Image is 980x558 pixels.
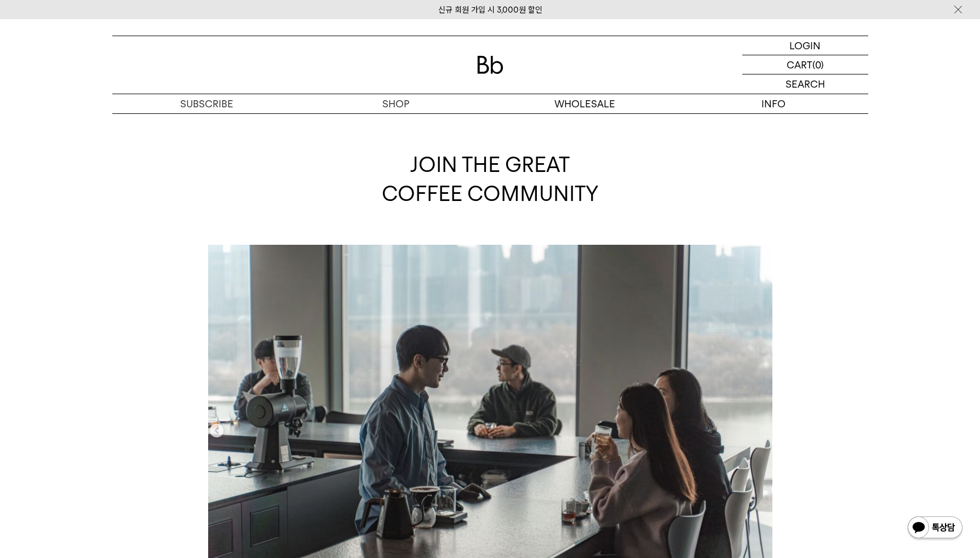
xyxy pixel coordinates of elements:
p: LOGIN [789,36,821,55]
p: CART [787,55,812,74]
a: CART (0) [742,55,868,74]
p: SEARCH [786,74,825,94]
p: WHOLESALE [490,94,679,113]
img: 로고 [477,56,503,74]
a: 신규 회원 가입 시 3,000원 할인 [438,5,542,15]
img: 카카오톡 채널 1:1 채팅 버튼 [907,515,964,542]
p: INFO [679,94,868,113]
a: SUBSCRIBE [112,94,301,113]
a: SHOP [301,94,490,113]
p: (0) [812,55,824,74]
span: JOIN THE GREAT COFFEE COMMUNITY [382,152,599,206]
a: LOGIN [742,36,868,55]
